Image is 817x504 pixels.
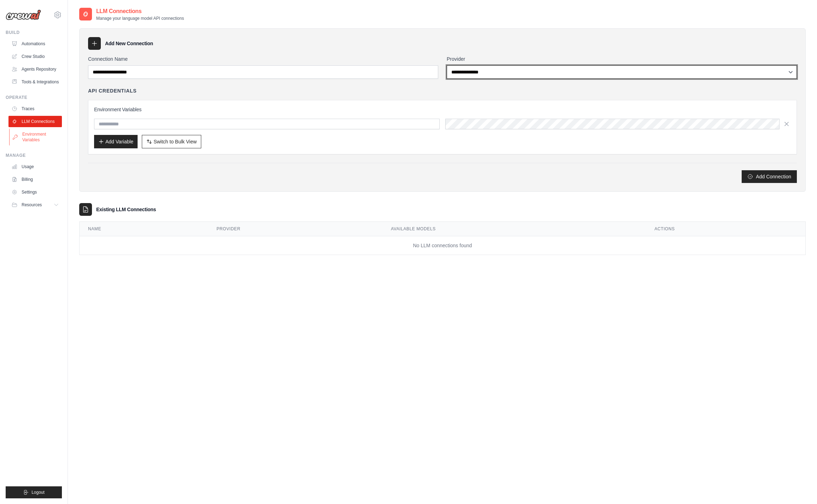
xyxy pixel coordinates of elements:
span: Switch to Bulk View [153,138,197,145]
button: Add Variable [94,135,138,148]
a: Agents Repository [8,64,62,75]
a: LLM Connections [8,116,62,127]
p: Manage your language model API connections [96,16,184,21]
img: Logo [6,10,41,20]
h3: Existing LLM Connections [96,206,156,213]
button: Logout [6,486,62,498]
a: Crew Studio [8,51,62,62]
h2: LLM Connections [96,7,184,16]
span: Logout [31,490,45,495]
th: Provider [208,222,382,236]
div: Manage [6,153,62,158]
th: Available Models [382,222,646,236]
a: Settings [8,186,62,198]
label: Provider [447,55,797,63]
h3: Environment Variables [94,106,791,113]
a: Automations [8,38,62,49]
button: Add Connection [742,170,797,183]
a: Usage [8,161,62,172]
span: Resources [22,202,42,208]
th: Actions [646,222,805,236]
button: Resources [8,199,62,211]
div: Build [6,30,62,35]
a: Billing [8,174,62,185]
h4: API Credentials [88,87,137,94]
th: Name [80,222,208,236]
button: Switch to Bulk View [142,135,201,148]
label: Connection Name [88,55,438,63]
a: Traces [8,103,62,114]
a: Environment Variables [9,129,63,146]
td: No LLM connections found [80,236,805,255]
h3: Add New Connection [105,40,153,47]
a: Tools & Integrations [8,76,62,88]
div: Operate [6,95,62,100]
